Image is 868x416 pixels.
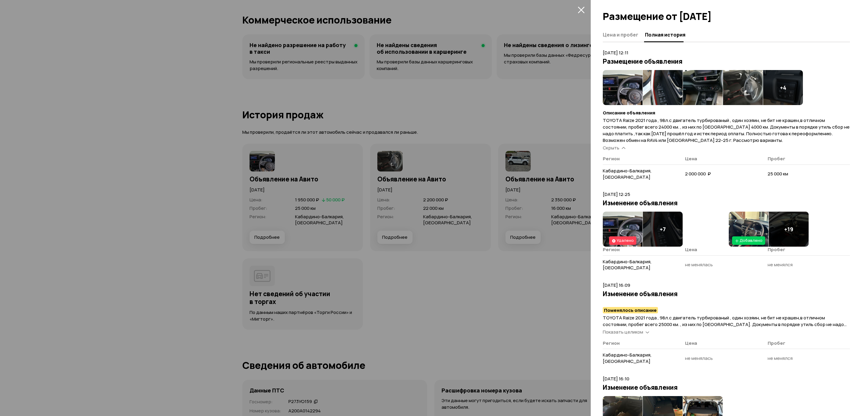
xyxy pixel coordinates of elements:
span: Удалено [617,238,634,243]
h4: + 7 [660,226,666,232]
span: Цена [685,155,697,162]
span: Пробег [768,246,785,253]
img: 1.LZnMxLaMd1x454myfYdIyfuygTJNX-YXQ1-yEUoF4UFOBeEWQl-7Sk5QsRAYArZLQlW7Qno.S4p_CVQKCti7_biA8CxCWln... [683,70,723,105]
p: [DATE] 12:11 [603,50,850,56]
span: Кабардино-Балкария, [GEOGRAPHIC_DATA] [603,258,652,271]
img: 1.LT7UxbaMd_tg5okVZYZESeCzgZVRUeGxUAXg5VdQ5-FWB7HtAFDisQFQ4uNSVrLtW1W242I.spwoHJFMEd_Xj17T2xgn7lb... [723,70,763,105]
span: Кабардино-Балкария, [GEOGRAPHIC_DATA] [603,168,652,180]
h3: Размещение объявления [603,57,850,65]
button: закрыть [576,5,586,14]
p: [DATE] 12:25 [603,191,850,198]
img: 1.mYpZBbaMw0_tJj2h6C6-tmxzNSGMnwZX2JQCVouUAAfbwFRT18BWVNvABAeLllJY3JZRV-8.t-Duy7FTCQdBpYNn3NgL90U... [603,70,643,105]
span: TOYOTA Raize 2021 года , 98л.с двигатель турбированый , один хозяин, не бит не крашен,в отличном ... [603,117,850,143]
h4: Описание объявления [603,110,850,116]
span: Цена [685,340,697,346]
a: Скрыть [603,145,625,151]
span: не менялась [685,261,713,268]
span: Пробег [768,155,785,162]
span: Добавлено [740,238,763,243]
span: Регион [603,340,620,346]
span: 2 000 000 ₽ [685,171,711,177]
span: не менялся [768,355,793,361]
span: Цена и пробег [603,32,638,38]
span: TOYOTA Raize 2021 года , 98л.с двигатель турбированый , один хозяин, не бит не крашен,в отличном ... [603,315,847,341]
span: Цена [685,246,697,253]
h3: Изменение объявления [603,383,850,391]
span: Кабардино-Балкария, [GEOGRAPHIC_DATA] [603,352,652,364]
img: 1.x1A-OraMnZWKGWN7jy2NHApMa_u7rlqLufsIjruqW9-8_FmMsfsNiuysWIu-qFvfsf8IjYg.l6k5Lg2JXb2J2PVDttorTZk... [729,212,769,247]
mark: Поменялось описание [603,307,658,313]
span: 25 000 км [768,171,788,177]
span: Показать целиком [603,329,643,335]
p: [DATE] 16:09 [603,282,850,289]
a: Показать целиком [603,329,649,335]
span: не менялась [685,355,713,361]
h4: + 4 [780,84,786,91]
span: Скрыть [603,145,619,151]
span: не менялся [768,261,793,268]
h3: Изменение объявления [603,290,850,298]
h3: Изменение объявления [603,199,850,207]
span: Регион [603,246,620,253]
p: [DATE] 16:10 [603,376,850,382]
span: Полная история [645,32,685,38]
span: Регион [603,155,620,162]
img: 1.mYpZBbaMw0_tJj2h6C6-tmxzNSGMnwZX2JQCVouUAAfbwFRT18BWVNvABAeLllJY3JZRV-8.t-Duy7FTCQdBpYNn3NgL90U... [603,212,643,247]
h4: + 19 [784,226,793,232]
span: Пробег [768,340,785,346]
img: 1.HZj0xLaMR11A57mzRedkycOysTNwBtUQJAOEEXMGixV2BoQVIFSBSnoDghIgV4JCdlGLQUI.fLasJS-yFTZTkWkqkztdrBS... [643,70,683,105]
